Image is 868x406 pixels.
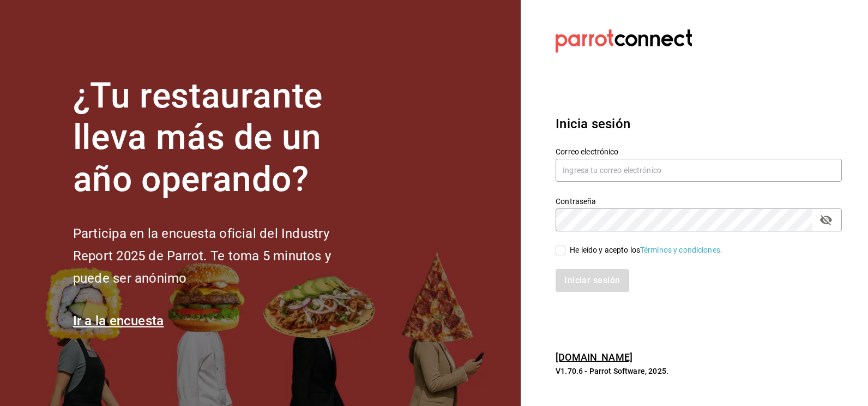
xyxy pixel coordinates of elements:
[640,246,722,254] a: Términos y condiciones.
[556,147,842,155] label: Correo electrónico
[556,159,842,182] input: Ingresa tu correo electrónico
[556,366,842,377] p: V1.70.6 - Parrot Software, 2025.
[73,223,367,289] h2: Participa en la encuesta oficial del Industry Report 2025 de Parrot. Te toma 5 minutos y puede se...
[73,313,164,329] a: Ir a la encuesta
[570,244,722,256] div: He leído y acepto los
[556,351,632,363] a: [DOMAIN_NAME]
[817,211,835,229] button: passwordField
[556,197,842,205] label: Contraseña
[73,75,367,201] h1: ¿Tu restaurante lleva más de un año operando?
[556,114,842,134] h3: Inicia sesión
